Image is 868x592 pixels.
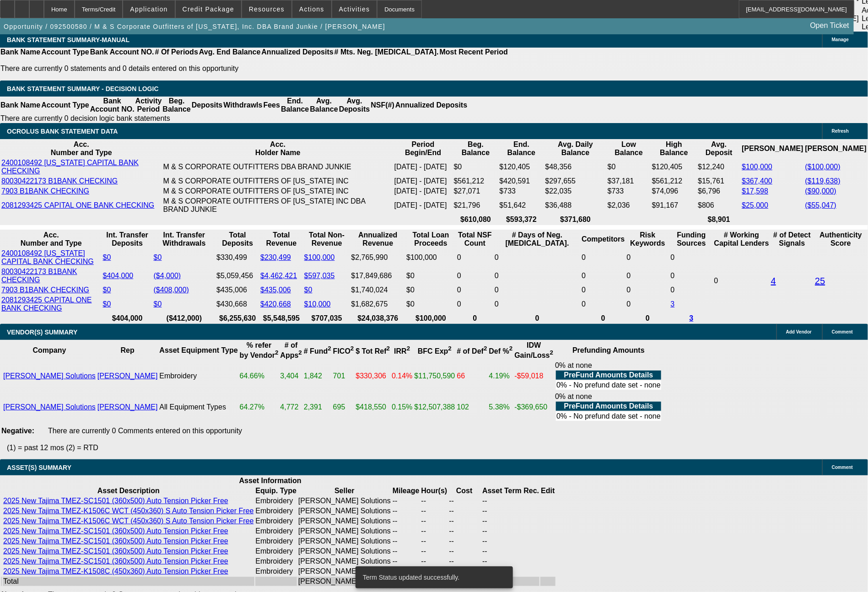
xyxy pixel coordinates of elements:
th: Total Non-Revenue [304,231,350,248]
td: -- [392,557,420,566]
td: 0% - No prefund date set - none [556,381,661,390]
td: -- [392,517,420,526]
b: Asset Description [97,487,160,495]
a: $0 [154,300,162,308]
td: [PERSON_NAME] Solutions [298,537,391,546]
th: Acc. Number and Type [1,231,102,248]
td: 0 [457,296,493,313]
th: $100,000 [406,314,456,323]
td: Embroidery [255,547,297,556]
b: Company [32,346,66,354]
a: 7903 B1BANK CHECKING [1,187,89,195]
td: $6,796 [697,187,740,196]
td: Embroidery [159,361,238,391]
th: Competitors [581,231,625,248]
a: 7903 B1BANK CHECKING [1,286,89,294]
a: $0 [103,253,111,261]
th: Beg. Balance [162,97,191,114]
td: [PERSON_NAME] Solutions [298,527,391,536]
button: Activities [332,0,377,18]
a: $0 [103,300,111,308]
a: $0 [304,286,313,294]
th: Asset Term Recommendation [482,486,539,495]
a: 2025 New Tajima TMEZ-SC1501 (360x500) Auto Tension Picker Free [3,547,228,555]
a: [PERSON_NAME] [97,403,158,411]
th: Activity Period [135,97,162,114]
a: 2025 New Tajima TMEZ-SC1501 (360x500) Auto Tension Picker Free [3,527,228,535]
td: [DATE] - [DATE] [394,158,453,176]
td: 4.19% [489,361,513,391]
sup: 2 [484,345,487,352]
td: 64.66% [239,361,279,391]
td: 64.27% [239,392,279,422]
a: $100,000 [304,253,335,261]
a: ($4,000) [154,272,181,280]
sup: 2 [350,345,354,352]
td: -- [421,506,448,516]
a: ($100,000) [805,163,841,171]
th: $6,255,630 [216,314,259,323]
td: 0 [626,296,669,313]
span: Resources [249,5,285,13]
td: -- [448,547,480,556]
sup: 2 [387,345,390,352]
span: Bank Statement Summary - Decision Logic [7,85,159,92]
td: $0 [607,158,651,176]
p: There are currently 0 statements and 0 details entered on this opportunity [0,65,508,73]
td: 0.15% [391,392,413,422]
td: 0 [494,267,580,285]
td: $5,059,456 [216,267,259,285]
td: $0 [453,158,498,176]
div: $1,740,024 [351,286,405,294]
th: $707,035 [304,314,350,323]
span: VENDOR(S) SUMMARY [7,328,77,336]
a: [PERSON_NAME] Solutions [3,403,96,411]
a: 2081293425 CAPITAL ONE BANK CHECKING [1,201,154,209]
td: $733 [499,187,544,196]
td: Embroidery [255,557,297,566]
th: # Mts. Neg. [MEDICAL_DATA]. [334,48,439,57]
a: 3 [690,314,694,322]
td: $48,356 [545,158,606,176]
td: $74,096 [652,187,697,196]
span: 0 [714,277,718,285]
td: $37,181 [607,177,651,186]
td: 3,404 [280,361,302,391]
a: [PERSON_NAME] Solutions [3,372,96,380]
sup: 2 [509,345,512,352]
td: -- [482,527,539,536]
span: Credit Package [183,5,234,13]
td: 0 [581,267,625,285]
td: 0 [494,249,580,266]
a: ($55,047) [805,201,837,209]
th: [PERSON_NAME] [805,140,867,157]
a: 80030422173 B1BANK CHECKING [1,177,118,185]
td: [PERSON_NAME] Solutions [298,506,391,516]
td: All Equipment Types [159,392,238,422]
th: High Balance [652,140,697,157]
td: Embroidery [255,527,297,536]
td: $0 [406,296,456,313]
td: $418,550 [355,392,390,422]
td: 102 [457,392,488,422]
th: Edit [540,486,555,495]
td: -- [421,547,448,556]
th: Beg. Balance [453,140,498,157]
th: 0 [494,314,580,323]
th: Bank Account NO. [90,48,155,57]
td: $430,668 [216,296,259,313]
td: -- [421,517,448,526]
th: # Days of Neg. [MEDICAL_DATA]. [494,231,580,248]
td: 0 [581,249,625,266]
td: 0 [581,285,625,295]
td: $91,167 [652,197,697,214]
td: 5.38% [489,392,513,422]
th: # Of Periods [155,48,199,57]
td: 1,842 [303,361,332,391]
td: -- [448,517,480,526]
button: Resources [242,0,291,18]
div: 0% at none [555,393,662,422]
td: -- [421,537,448,546]
b: # of Def [457,347,487,355]
th: Most Recent Period [439,48,508,57]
